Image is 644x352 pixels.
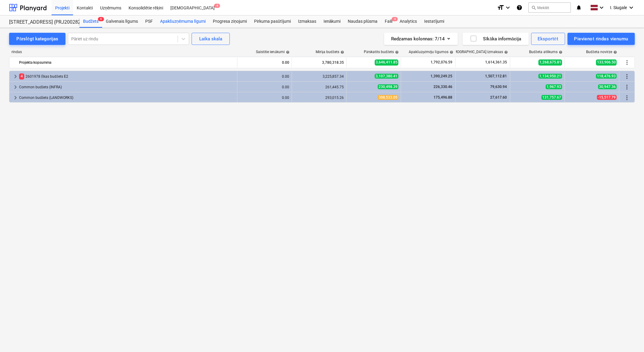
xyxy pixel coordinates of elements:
span: 79,630.94 [490,85,508,89]
span: 1,792,076.59 [430,60,453,65]
span: 4 [98,17,104,21]
div: Common budžets (INFRA) [19,82,235,92]
a: Pirkuma pasūtījumi [250,15,294,28]
span: keyboard_arrow_right [12,73,19,80]
span: 1,268,675.81 [538,59,562,65]
i: keyboard_arrow_down [504,4,512,11]
span: keyboard_arrow_right [12,94,19,101]
span: I. Siugale [610,5,627,10]
div: 0.00 [240,58,289,67]
span: help [612,50,617,54]
div: 0.00 [240,96,289,100]
button: Eksportēt [531,33,565,45]
i: keyboard_arrow_down [598,4,605,11]
span: Vairāk darbību [623,59,631,66]
div: Laika skala [199,35,222,43]
span: 131,757.67 [542,95,562,100]
a: Apakšuzņēmuma līgumi [156,15,209,28]
div: Budžeta atlikums [529,50,562,54]
div: [STREET_ADDRESS] (PRJ2002826) 2601978 [9,19,72,25]
span: 118,476.93 [596,74,617,79]
a: Izmaksas [294,15,320,28]
div: [DEMOGRAPHIC_DATA] izmaksas [448,50,508,54]
a: Faili4 [381,15,396,28]
span: 4 [19,73,24,79]
div: rindas [9,50,238,54]
span: 175,496.88 [433,95,453,100]
div: Projekta kopsumma [19,58,235,67]
span: Vairāk darbību [623,94,631,101]
span: 3,646,411.85 [375,59,398,65]
span: Vairāk darbību [623,83,631,91]
a: Galvenais līgums [102,15,142,28]
span: 30,947.36 [598,84,617,89]
span: help [448,50,453,54]
div: 293,015.26 [294,96,344,100]
div: 3,780,318.35 [294,58,344,67]
span: 1,390,249.25 [430,74,453,78]
span: 1,614,361.35 [485,60,508,65]
span: 133,906.50 [596,59,617,65]
span: 4 [392,17,398,21]
button: Sīkāka informācija [463,33,529,45]
span: help [394,50,399,54]
div: Saistītie ienākumi [256,50,290,54]
span: help [503,50,508,54]
div: Eksportēt [538,35,558,43]
div: Budžeta novirze [586,50,617,54]
span: 1,967.93 [546,84,562,89]
div: Iestatījumi [421,15,448,28]
iframe: Chat Widget [614,323,644,352]
span: 308,533.05 [378,95,398,100]
span: 230,498.39 [378,84,398,89]
span: 3,107,380.41 [375,74,398,79]
button: Laika skala [192,33,230,45]
a: Analytics [396,15,421,28]
div: 3,225,857.34 [294,74,344,79]
span: -15,517.79 [597,95,617,100]
span: 1,134,950.21 [538,74,562,79]
div: Sīkāka informācija [470,35,522,43]
span: 1,507,112.81 [485,74,508,78]
div: 2601978 Ēkas budžets E2 [19,72,235,81]
div: Pārskatīts budžets [364,50,399,54]
span: help [558,50,562,54]
span: 4 [214,4,220,8]
a: Budžets4 [79,15,102,28]
div: Pārslēgt kategorijas [16,35,58,43]
button: Pievienot rindas vienumu [568,33,635,45]
a: Naudas plūsma [344,15,381,28]
div: Redzamas kolonnas : 7/14 [391,35,451,43]
div: PSF [142,15,156,28]
span: 226,330.46 [433,85,453,89]
i: Zināšanu pamats [516,4,522,11]
i: format_size [497,4,504,11]
button: Redzamas kolonnas:7/14 [384,33,458,45]
span: 27,617.60 [490,95,508,100]
button: Pārslēgt kategorijas [9,33,65,45]
a: Progresa ziņojumi [209,15,250,28]
div: 0.00 [240,74,289,79]
a: Ienākumi [320,15,344,28]
span: keyboard_arrow_right [12,83,19,91]
div: 0.00 [240,85,289,89]
div: Pievienot rindas vienumu [574,35,628,43]
div: 261,445.75 [294,85,344,89]
div: Apakšuzņēmēju līgumos [409,50,453,54]
i: notifications [576,4,582,11]
div: Common budžets (LANDWORKS) [19,93,235,103]
i: keyboard_arrow_down [628,4,635,11]
span: Vairāk darbību [623,73,631,80]
button: Meklēt [528,2,571,13]
div: Faili [381,15,396,28]
span: search [531,5,536,10]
